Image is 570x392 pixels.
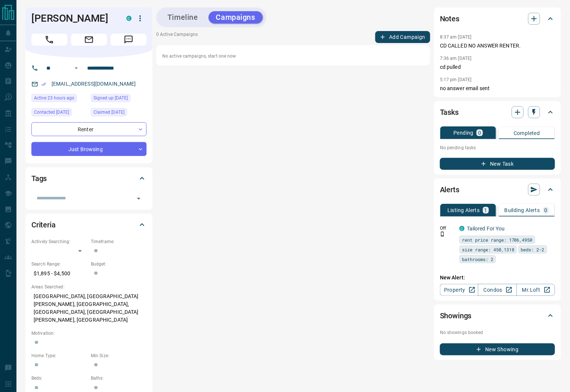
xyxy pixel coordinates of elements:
div: Showings [440,307,555,325]
button: Campaigns [209,11,263,24]
p: No active campaigns, start one now [162,53,424,59]
button: New Task [440,158,555,170]
div: Alerts [440,181,555,199]
div: Tags [31,169,147,187]
p: cd pulled [440,63,555,71]
p: CD CALLED NO ANSWER RENTER. [440,42,555,50]
p: Off [440,225,455,232]
p: Min Size: [91,352,147,359]
p: Search Range: [31,261,87,267]
p: New Alert: [440,274,555,282]
div: Renter [31,122,147,136]
p: Actively Searching: [31,238,87,245]
div: Notes [440,10,555,28]
p: Baths: [91,375,147,382]
div: condos.ca [126,16,132,21]
p: 0 Active Campaigns [156,31,198,43]
p: Timeframe: [91,238,147,245]
button: New Showing [440,343,555,355]
h2: Notes [440,13,459,25]
p: Motivation: [31,330,147,337]
p: no answer email sent [440,85,555,92]
div: Thu May 15 2025 [91,108,147,119]
button: Timeline [160,11,206,24]
span: bathrooms: 2 [462,255,493,263]
button: Open [133,193,144,204]
span: Call [31,34,67,46]
button: Open [72,64,81,73]
span: beds: 2-2 [521,246,545,253]
svg: Push Notification Only [440,232,445,237]
div: Tasks [440,103,555,121]
div: Thu May 15 2025 [31,108,87,119]
p: Areas Searched: [31,284,147,290]
span: Active 23 hours ago [34,94,74,102]
p: Completed [514,131,540,136]
p: Beds: [31,375,87,382]
div: Criteria [31,216,147,234]
button: Add Campaign [375,31,430,43]
p: $1,895 - $4,500 [31,267,87,280]
a: [EMAIL_ADDRESS][DOMAIN_NAME] [52,81,136,87]
h1: [PERSON_NAME] [31,12,115,24]
span: size range: 450,1318 [462,246,514,253]
p: 0 [545,208,548,213]
span: Claimed [DATE] [93,108,124,116]
p: 5:17 pm [DATE] [440,77,472,82]
p: Listing Alerts [447,208,480,213]
p: Pending [453,130,474,135]
a: Mr.Loft [517,284,555,296]
div: Mon Sep 15 2025 [31,94,87,104]
a: Property [440,284,478,296]
p: 0 [478,130,481,135]
p: Building Alerts [505,208,540,213]
p: 7:36 am [DATE] [440,56,472,61]
a: Tailored For You [467,226,505,232]
h2: Alerts [440,184,459,196]
span: Message [111,34,147,46]
div: condos.ca [459,226,465,231]
a: Condos [478,284,517,296]
h2: Criteria [31,219,56,231]
p: No pending tasks [440,142,555,153]
span: rent price range: 1706,4950 [462,236,533,244]
span: Contacted [DATE] [34,108,69,116]
p: [GEOGRAPHIC_DATA], [GEOGRAPHIC_DATA][PERSON_NAME], [GEOGRAPHIC_DATA], [GEOGRAPHIC_DATA], [GEOGRAP... [31,290,147,326]
div: Sat Feb 08 2025 [91,94,147,104]
h2: Tasks [440,106,459,118]
p: Home Type: [31,352,87,359]
svg: Email Verified [41,82,46,87]
span: Signed up [DATE] [93,94,128,102]
h2: Showings [440,310,472,322]
h2: Tags [31,172,47,184]
div: Just Browsing [31,142,147,156]
p: Budget: [91,261,147,267]
span: Email [71,34,107,46]
p: 8:37 am [DATE] [440,34,472,40]
p: No showings booked [440,329,555,336]
p: 1 [484,208,487,213]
